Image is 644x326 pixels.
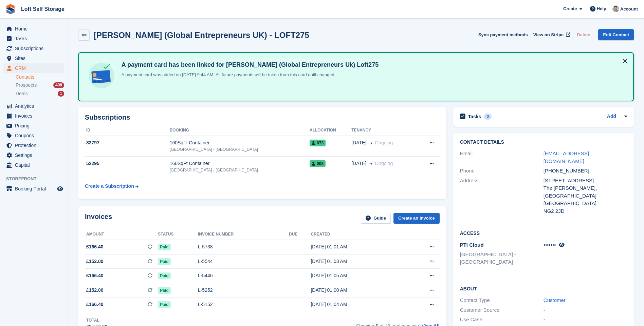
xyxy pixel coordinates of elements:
[16,90,28,97] span: Deals
[460,242,484,248] span: PTI Cloud
[170,160,310,167] div: 160SqFt Container
[86,258,104,265] span: £152.00
[85,114,440,121] h2: Subscriptions
[544,306,627,314] div: -
[158,287,170,294] span: Paid
[460,140,627,145] h2: Contact Details
[170,139,310,146] div: 160SqFt Container
[351,160,366,167] span: [DATE]
[460,306,544,314] div: Customer Source
[311,272,403,279] div: [DATE] 01:05 AM
[311,287,403,294] div: [DATE] 01:00 AM
[3,160,64,170] a: menu
[85,160,170,167] div: 52295
[16,90,64,97] a: Deals 1
[531,29,572,40] a: View on Stripe
[375,161,393,166] span: Ongoing
[15,184,56,193] span: Booking Portal
[3,34,64,43] a: menu
[198,229,289,240] th: Invoice number
[544,177,627,185] div: [STREET_ADDRESS]
[6,176,68,182] span: Storefront
[15,24,56,34] span: Home
[544,200,627,207] div: [GEOGRAPHIC_DATA]
[86,301,104,308] span: £166.40
[158,258,170,265] span: Paid
[393,213,440,224] a: Create an Invoice
[597,5,606,12] span: Help
[620,6,638,13] span: Account
[94,30,309,40] h2: [PERSON_NAME] (Global Entrepreneurs UK) - LOFT275
[158,244,170,250] span: Paid
[375,140,393,145] span: Ongoing
[3,141,64,150] a: menu
[3,131,64,140] a: menu
[544,297,566,303] a: Customer
[3,44,64,53] a: menu
[5,4,16,14] img: stora-icon-8386f47178a22dfd0bd8f6a31ec36ba5ce8667c1dd55bd0f319d3a0aa187defe.svg
[484,114,492,120] div: 0
[16,82,37,88] span: Prospects
[85,139,170,146] div: 83797
[53,82,64,88] div: 408
[56,185,64,193] a: Preview store
[16,74,64,80] a: Contacts
[86,287,104,294] span: £152.00
[460,167,544,175] div: Phone
[351,125,417,136] th: Tenancy
[198,301,289,308] div: L-5152
[3,101,64,111] a: menu
[310,125,351,136] th: Allocation
[86,272,104,279] span: £166.40
[85,180,139,192] a: Create a Subscription
[460,285,627,292] h2: About
[544,150,589,164] a: [EMAIL_ADDRESS][DOMAIN_NAME]
[198,258,289,265] div: L-5544
[85,183,134,190] div: Create a Subscription
[460,316,544,324] div: Use Case
[311,301,403,308] div: [DATE] 01:04 AM
[460,229,627,236] h2: Access
[311,258,403,265] div: [DATE] 01:03 AM
[198,243,289,250] div: L-5738
[3,24,64,34] a: menu
[544,167,627,175] div: [PHONE_NUMBER]
[3,150,64,160] a: menu
[310,160,326,167] span: 008
[310,140,326,146] span: 073
[198,272,289,279] div: L-5446
[3,184,64,193] a: menu
[170,167,310,173] div: [GEOGRAPHIC_DATA] - [GEOGRAPHIC_DATA]
[468,114,481,120] h2: Tasks
[460,150,544,165] div: Email
[158,272,170,279] span: Paid
[544,242,556,248] span: •••••••
[87,61,116,90] img: card-linked-ebf98d0992dc2aeb22e95c0e3c79077019eb2392cfd83c6a337811c24bc77127.svg
[198,287,289,294] div: L-5252
[361,213,391,224] a: Guide
[3,111,64,121] a: menu
[311,229,403,240] th: Created
[15,54,56,63] span: Sites
[460,177,544,215] div: Address
[478,29,528,40] button: Sync payment methods
[119,61,379,69] h4: A payment card has been linked for [PERSON_NAME] (Global Entrepreneurs Uk) Loft275
[15,131,56,140] span: Coupons
[460,251,544,266] li: [GEOGRAPHIC_DATA] - [GEOGRAPHIC_DATA]
[460,297,544,304] div: Contact Type
[58,91,64,97] div: 1
[119,72,356,78] p: A payment card was added on [DATE] 9:44 AM. All future payments will be taken from this card unti...
[16,82,64,89] a: Prospects 408
[85,229,158,240] th: Amount
[86,243,104,250] span: £166.40
[15,150,56,160] span: Settings
[170,146,310,152] div: [GEOGRAPHIC_DATA] - [GEOGRAPHIC_DATA]
[289,229,311,240] th: Due
[3,121,64,130] a: menu
[15,44,56,53] span: Subscriptions
[85,213,112,224] h2: Invoices
[15,34,56,43] span: Tasks
[607,113,616,121] a: Add
[563,5,577,12] span: Create
[15,111,56,121] span: Invoices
